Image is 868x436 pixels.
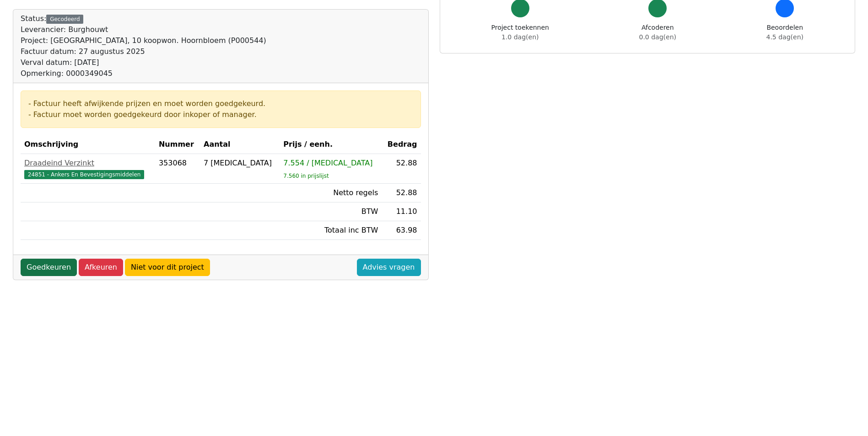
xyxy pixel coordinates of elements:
[21,13,266,79] div: Status:
[200,135,280,154] th: Aantal
[280,135,382,154] th: Prijs / eenh.
[125,259,210,276] a: Niet voor dit project
[382,202,421,221] td: 11.10
[382,184,421,202] td: 52.88
[382,221,421,240] td: 63.98
[204,158,276,169] div: 7 [MEDICAL_DATA]
[24,170,144,179] span: 24851 - Ankers En Bevestigingsmiddelen
[382,154,421,184] td: 52.88
[283,173,329,179] sub: 7.560 in prijslijst
[21,35,266,46] div: Project: [GEOGRAPHIC_DATA], 10 koopwon. Hoornbloem (P000544)
[639,33,676,41] span: 0.0 dag(en)
[491,23,549,42] div: Project toekennen
[24,158,151,169] div: Draadeind Verzinkt
[382,135,421,154] th: Bedrag
[46,15,83,24] div: Gecodeerd
[155,154,200,184] td: 353068
[280,221,382,240] td: Totaal inc BTW
[24,158,151,180] a: Draadeind Verzinkt24851 - Ankers En Bevestigingsmiddelen
[21,24,266,35] div: Leverancier: Burghouwt
[21,259,77,276] a: Goedkeuren
[766,33,803,41] span: 4.5 dag(en)
[766,23,803,42] div: Beoordelen
[280,184,382,202] td: Netto regels
[21,68,266,79] div: Opmerking: 0000349045
[21,135,155,154] th: Omschrijving
[28,98,413,109] div: - Factuur heeft afwijkende prijzen en moet worden goedgekeurd.
[79,259,123,276] a: Afkeuren
[21,46,266,57] div: Factuur datum: 27 augustus 2025
[357,259,421,276] a: Advies vragen
[639,23,676,42] div: Afcoderen
[21,57,266,68] div: Verval datum: [DATE]
[155,135,200,154] th: Nummer
[28,109,413,120] div: - Factuur moet worden goedgekeurd door inkoper of manager.
[283,158,378,169] div: 7.554 / [MEDICAL_DATA]
[501,33,539,41] span: 1.0 dag(en)
[280,202,382,221] td: BTW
